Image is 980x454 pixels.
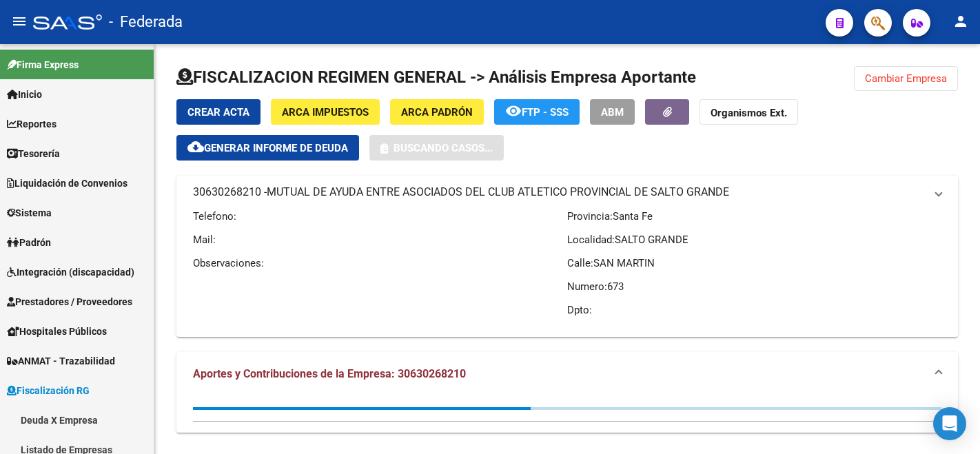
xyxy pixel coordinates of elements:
[176,99,261,125] button: Crear Acta
[854,66,958,91] button: Cambiar Empresa
[7,383,90,398] span: Fiscalización RG
[590,99,635,125] button: ABM
[204,142,348,154] span: Generar informe de deuda
[7,205,52,220] span: Sistema
[711,107,787,119] strong: Organismos Ext.
[505,103,522,119] mat-icon: remove_red_eye
[282,106,369,118] span: ARCA Impuestos
[193,185,925,200] mat-panel-title: 30630268210 -
[7,324,107,339] span: Hospitales Públicos
[369,135,504,161] button: Buscando casos...
[615,234,688,246] span: SALTO GRANDE
[401,106,473,118] span: ARCA Padrón
[567,209,941,224] p: Provincia:
[7,294,132,309] span: Prestadores / Proveedores
[7,353,115,369] span: ANMAT - Trazabilidad
[109,7,183,37] span: - Federada
[494,99,580,125] button: FTP - SSS
[567,279,941,294] p: Numero:
[267,185,729,200] span: MUTUAL DE AYUDA ENTRE ASOCIADOS DEL CLUB ATLETICO PROVINCIAL DE SALTO GRANDE
[394,142,493,154] span: Buscando casos...
[601,106,624,118] span: ABM
[567,302,941,318] p: Dpto:
[176,209,958,337] div: 30630268210 -MUTUAL DE AYUDA ENTRE ASOCIADOS DEL CLUB ATLETICO PROVINCIAL DE SALTO GRANDE
[390,99,484,125] button: ARCA Padrón
[7,235,51,250] span: Padrón
[567,256,941,271] p: Calle:
[176,176,958,209] mat-expansion-panel-header: 30630268210 -MUTUAL DE AYUDA ENTRE ASOCIADOS DEL CLUB ATLETICO PROVINCIAL DE SALTO GRANDE
[952,13,969,30] mat-icon: person
[7,146,60,161] span: Tesorería
[613,210,653,223] span: Santa Fe
[7,265,134,280] span: Integración (discapacidad)
[607,280,624,293] span: 673
[7,57,79,72] span: Firma Express
[193,256,567,271] p: Observaciones:
[176,396,958,433] div: Aportes y Contribuciones de la Empresa: 30630268210
[7,87,42,102] span: Inicio
[193,209,567,224] p: Telefono:
[187,138,204,155] mat-icon: cloud_download
[522,106,569,118] span: FTP - SSS
[7,116,57,132] span: Reportes
[271,99,380,125] button: ARCA Impuestos
[193,367,466,380] span: Aportes y Contribuciones de la Empresa: 30630268210
[193,232,567,247] p: Mail:
[7,176,127,191] span: Liquidación de Convenios
[865,72,947,85] span: Cambiar Empresa
[567,232,941,247] p: Localidad:
[11,13,28,30] mat-icon: menu
[700,99,798,125] button: Organismos Ext.
[593,257,655,269] span: SAN MARTIN
[933,407,966,440] div: Open Intercom Messenger
[176,352,958,396] mat-expansion-panel-header: Aportes y Contribuciones de la Empresa: 30630268210
[187,106,249,118] span: Crear Acta
[176,135,359,161] button: Generar informe de deuda
[176,66,696,88] h1: FISCALIZACION REGIMEN GENERAL -> Análisis Empresa Aportante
